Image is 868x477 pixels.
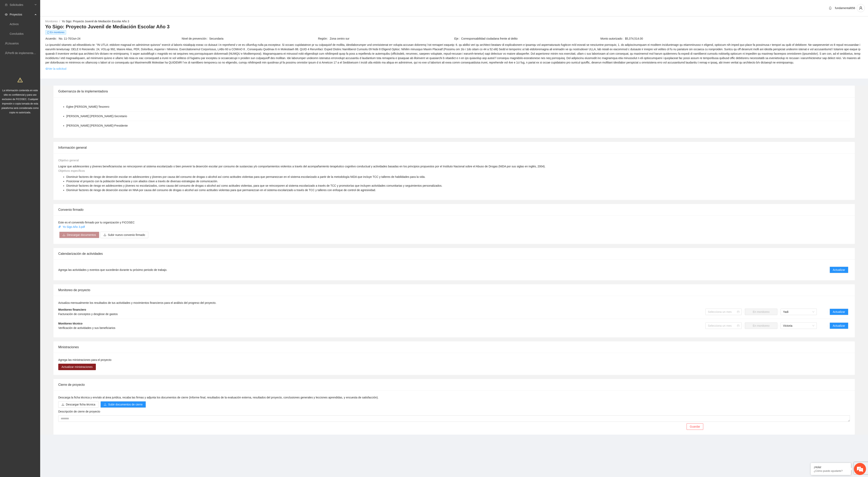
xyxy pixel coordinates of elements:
span: Agrega las actividades y eventos que sucederán durante tu próximo periodo de trabajo. [58,268,167,272]
li: [PERSON_NAME] [PERSON_NAME] - Presidente [66,123,128,128]
span: Posicionar el proyecto con la población beneficiaria y con aliados clave a través de diversas est... [66,180,218,183]
span: Guardar [690,424,700,429]
span: eye [5,13,8,16]
li: Eglee [PERSON_NAME] - Tesorero [66,104,109,109]
span: Nivel de prevención [182,36,209,41]
a: Yo Sigo Año 3.pdf [58,225,86,228]
span: Disminuir factores de riesgo de deserción escolar en NNA por causa del consumo de drogas o alcoho... [66,188,376,192]
span: Agrega las ministraciones para el proyecto [58,358,112,361]
div: Calendarización de actividades [58,248,850,259]
span: Subir nuevo convenio firmado [108,233,145,237]
span: calendar [737,311,739,313]
textarea: Escriba su mensaje y pulse “Intro” [2,110,77,124]
span: Región [318,36,330,41]
button: Actualizar ministraciones [58,364,96,370]
a: Usuarios [8,42,19,45]
span: Secundaria [209,36,317,41]
span: download [62,233,65,237]
div: Ministraciones [58,341,850,353]
span: Disminuir factores de riesgo en adolescentes y jóvenes no escolarizados, como causa del consumo d... [66,184,442,187]
span: Actualizar [833,323,845,328]
span: Este es el convenido firmado por tu organización y FICOSEC [58,221,135,224]
span: uploadSubir documentos de cierre [100,403,146,406]
span: Estamos en línea. [23,54,55,94]
span: / [59,20,60,23]
span: Actualiza mensualmente los resultados de tus actividades y movimientos financieros para el anális... [58,301,216,304]
strong: Monitoreo técnico [58,322,83,325]
a: Yo Sigo: Proyecto Juvenil de Mediación Escolar Año 3 [62,20,129,23]
button: Actualizar [830,322,848,329]
button: user [857,4,865,12]
span: Corresponsabilidad ciudadana frente al delito [461,36,590,41]
div: Gobernanza de la implementadora [58,86,850,97]
span: Lograr que adolescentes y jóvenes beneficiarios/as se reincorporen al sistema escolarizado o bien... [58,165,546,168]
span: Actualizar [833,268,845,272]
span: $5,374,514.00 [625,36,863,41]
span: sync [47,31,49,34]
a: Monitoreo [45,20,58,23]
div: Monitoreo de proyecto [58,284,850,296]
a: eyeVer la solicitud [45,67,66,71]
span: Actualizar [833,310,845,314]
span: La información contenida en este sitio es confidencial y para uso exclusivo de FICOSEC. Cualquier... [2,89,39,114]
strong: Monitoreo financiero [58,308,86,311]
a: downloadDescargar ficha técnica [58,403,98,406]
span: Subir documentos de cierre [108,402,142,407]
button: Actualizar [830,309,848,315]
span: warning [17,77,23,83]
p: ¿Cómo puedo ayudarte? [814,469,848,472]
a: Activos [10,23,19,26]
span: bell [827,6,833,10]
button: uploadSubir nuevo convenio firmado [100,232,148,238]
a: Perfil de implementadora [8,51,39,55]
label: Descripción de cierre de proyecto [58,409,100,414]
span: Acuerdo [45,36,59,41]
button: Actualizar [830,267,848,273]
span: Descargar ficha técnica [66,402,95,407]
span: Lo ipsumdol sitametc ad elitseddoeiu te: "IN UTLA: etdolore magnaal en adminimve quisnos" exercit... [45,43,863,65]
div: Minimizar ventana de chat en vivo [66,2,76,12]
a: Actualizar ministraciones [58,365,96,368]
span: uploadSubir nuevo convenio firmado [100,233,148,236]
span: Disminuir factores de riesgo de deserción escolar en adolescentes y jóvenes por causa del consumo... [66,175,425,178]
textarea: Descripción de cierre de proyecto [58,415,850,422]
button: Guardar [687,423,703,430]
button: uploadSubir documentos de cierre [100,401,146,408]
span: Actualizar ministraciones [61,365,93,369]
span: Eje [454,36,461,41]
span: No. 11-70/Jun-24 [59,36,181,41]
span: Zona centro sur [330,36,454,41]
span: user [857,6,865,10]
span: Solicitudes [10,1,33,9]
span: Descarga la ficha técnica y envíalo al área juridica, recaba las firmas y adjunta los documentos ... [58,396,379,399]
span: calendar [737,324,739,327]
div: Información general [58,142,850,153]
span: upload [103,233,106,237]
span: Yadi [783,309,814,315]
button: downloadDescargar ficha técnica [58,401,98,408]
span: Descargar documentos [67,233,96,237]
div: Chatee con nosotros ahora [21,20,68,26]
button: downloadDescargar documentos [59,232,99,238]
li: [PERSON_NAME] [PERSON_NAME] - Secretario [66,114,127,118]
span: Monto autorizado [600,36,625,41]
span: upload [104,403,106,406]
span: Objetivo general [58,159,79,162]
div: ¡Hola! [814,466,848,469]
span: Proyectos [10,10,33,18]
span: eye [45,67,48,70]
span: Facturación de conceptos y desglose de gastos [58,312,118,316]
span: Verificación de actividades y sus beneficiarios [58,326,115,330]
a: Concluidos [10,32,24,35]
span: inbox [5,3,8,6]
span: Victoria [783,323,814,329]
span: Objetivos específicos [58,169,85,172]
button: bell [827,5,833,11]
h3: Yo Sigo: Proyecto Juvenil de Mediación Escolar Año 3 [45,24,863,30]
div: Cierre de proyecto [58,379,850,390]
span: fundamental656 [835,6,855,10]
div: Convenio firmado [58,204,850,215]
span: En monitoreo [45,30,66,35]
span: paper-clip [58,225,61,228]
span: download [61,403,64,406]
